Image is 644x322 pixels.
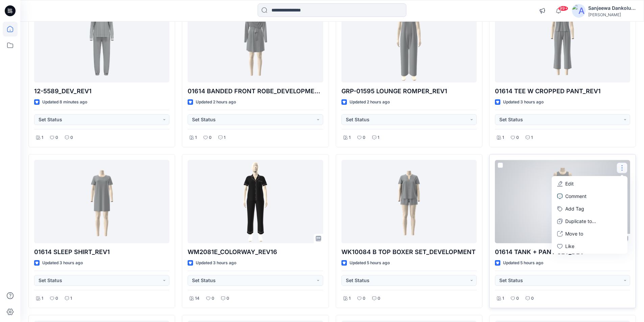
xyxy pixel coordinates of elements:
[516,134,519,141] p: 0
[42,295,43,302] p: 1
[516,295,519,302] p: 0
[341,160,477,243] a: WK10084 B TOP BOXER SET_DEVELOPMENT
[363,134,365,141] p: 0
[196,99,236,106] p: Updated 2 hours ago
[531,134,533,141] p: 1
[212,295,214,302] p: 0
[565,180,574,187] p: Edit
[495,160,630,243] a: 01614 TANK + PANT SET_DEV
[349,295,351,302] p: 1
[55,134,58,141] p: 0
[558,6,568,11] span: 99+
[572,4,586,18] img: avatar
[553,177,626,190] a: Edit
[188,86,323,96] p: 01614 BANDED FRONT ROBE_DEVELOPMENT
[378,295,380,302] p: 0
[195,295,199,302] p: 14
[70,134,73,141] p: 0
[350,259,390,267] p: Updated 5 hours ago
[196,259,236,267] p: Updated 3 hours ago
[495,86,630,96] p: 01614 TEE W CROPPED PANT_REV1
[350,99,390,106] p: Updated 2 hours ago
[42,99,87,106] p: Updated 8 minutes ago
[34,247,169,257] p: 01614 SLEEP SHIRT_REV1
[502,134,504,141] p: 1
[588,4,636,12] div: Sanjeewa Dankoluwage
[188,160,323,243] a: WM2081E_COLORWAY_REV16
[503,99,544,106] p: Updated 3 hours ago
[42,134,43,141] p: 1
[341,247,477,257] p: WK10084 B TOP BOXER SET_DEVELOPMENT
[42,259,83,267] p: Updated 3 hours ago
[195,134,197,141] p: 1
[588,12,636,17] div: [PERSON_NAME]
[224,134,225,141] p: 1
[565,193,587,200] p: Comment
[565,243,574,250] p: Like
[349,134,351,141] p: 1
[188,247,323,257] p: WM2081E_COLORWAY_REV16
[209,134,212,141] p: 0
[70,295,72,302] p: 1
[34,160,169,243] a: 01614 SLEEP SHIRT_REV1
[341,86,477,96] p: GRP-01595 LOUNGE ROMPER_REV1
[531,295,534,302] p: 0
[363,295,365,302] p: 0
[378,134,379,141] p: 1
[495,247,630,257] p: 01614 TANK + PANT SET_DEV
[226,295,229,302] p: 0
[565,218,596,225] p: Duplicate to...
[502,295,504,302] p: 1
[34,86,169,96] p: 12-5589_DEV_REV1
[55,295,58,302] p: 0
[565,230,583,237] p: Move to
[553,202,626,215] button: Add Tag
[503,259,543,267] p: Updated 5 hours ago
